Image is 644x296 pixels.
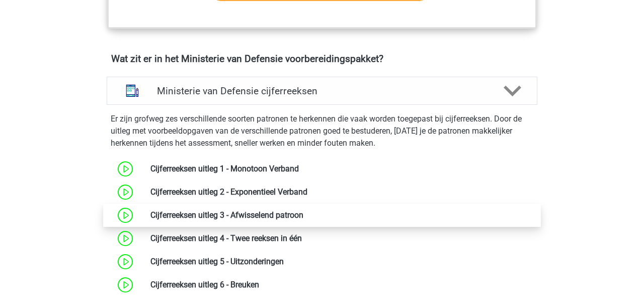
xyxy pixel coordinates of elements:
div: Cijferreeksen uitleg 4 - Twee reeksen in één [143,232,537,245]
div: Cijferreeksen uitleg 5 - Uitzonderingen [143,256,537,268]
div: Cijferreeksen uitleg 1 - Monotoon Verband [143,163,537,175]
h4: Ministerie van Defensie cijferreeksen [157,85,487,97]
div: Cijferreeksen uitleg 3 - Afwisselend patroon [143,209,537,221]
div: Cijferreeksen uitleg 6 - Breuken [143,279,537,291]
h4: Wat zit er in het Ministerie van Defensie voorbereidingspakket? [111,53,533,65]
a: cijferreeksen Ministerie van Defensie cijferreeksen [103,77,541,105]
p: Er zijn grofweg zes verschillende soorten patronen te herkennen die vaak worden toegepast bij cij... [111,113,533,149]
div: Cijferreeksen uitleg 2 - Exponentieel Verband [143,186,537,198]
img: cijferreeksen [119,78,145,104]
